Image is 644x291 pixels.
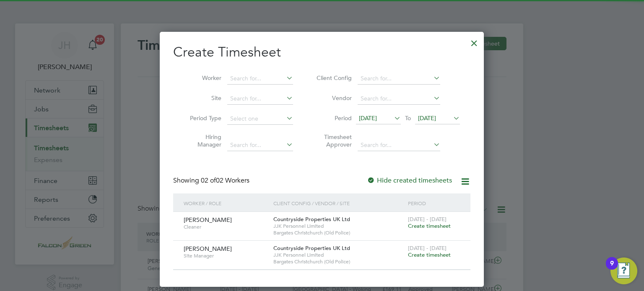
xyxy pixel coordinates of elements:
[367,176,452,185] label: Hide created timesheets
[173,44,470,61] h2: Create Timesheet
[227,113,293,125] input: Select one
[227,93,293,105] input: Search for...
[271,193,406,213] div: Client Config / Vendor / Site
[184,245,232,252] span: [PERSON_NAME]
[314,133,352,148] label: Timesheet Approver
[610,263,614,274] div: 9
[358,93,440,105] input: Search for...
[408,222,451,229] span: Create timesheet
[184,224,267,230] span: Cleaner
[402,113,413,124] span: To
[273,216,350,223] span: Countryside Properties UK Ltd
[273,245,350,252] span: Countryside Properties UK Ltd
[184,252,267,259] span: Site Manager
[408,216,447,223] span: [DATE] - [DATE]
[173,176,251,185] div: Showing
[201,176,216,185] span: 02 of
[227,73,293,85] input: Search for...
[184,133,221,148] label: Hiring Manager
[610,258,637,284] button: Open Resource Center, 9 new notifications
[358,139,440,151] input: Search for...
[273,258,404,265] span: Bargates Christchurch (Old Police)
[273,229,404,236] span: Bargates Christchurch (Old Police)
[184,216,232,224] span: [PERSON_NAME]
[359,114,377,122] span: [DATE]
[201,176,249,185] span: 02 Workers
[184,114,221,122] label: Period Type
[273,223,404,229] span: JJK Personnel Limited
[182,193,271,213] div: Worker / Role
[184,94,221,102] label: Site
[408,251,451,258] span: Create timesheet
[314,74,352,82] label: Client Config
[227,139,293,151] input: Search for...
[314,94,352,102] label: Vendor
[273,252,404,258] span: JJK Personnel Limited
[358,73,440,85] input: Search for...
[184,74,221,82] label: Worker
[314,114,352,122] label: Period
[408,245,447,252] span: [DATE] - [DATE]
[406,193,462,213] div: Period
[418,114,436,122] span: [DATE]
